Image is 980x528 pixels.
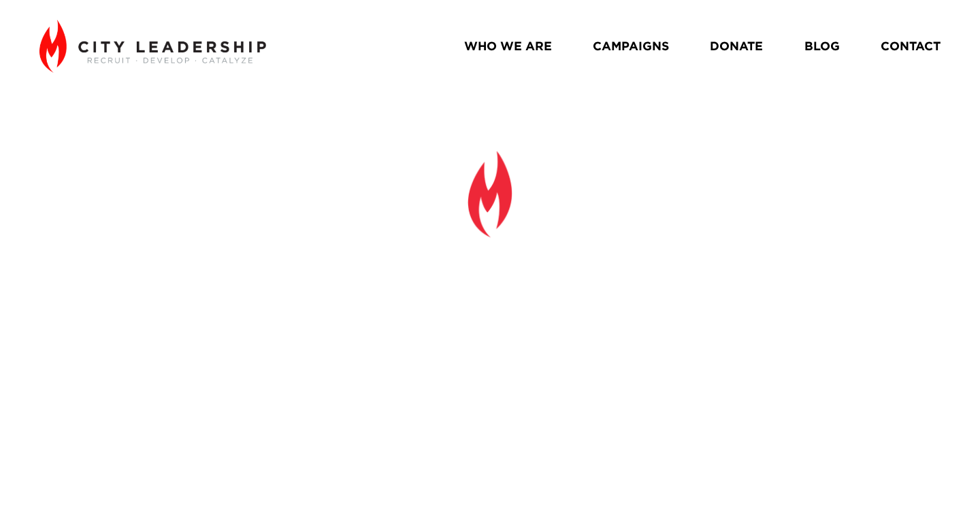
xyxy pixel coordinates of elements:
a: BLOG [804,34,840,58]
a: CAMPAIGNS [593,34,669,58]
strong: Everything Rises and Falls on Leadership [210,246,781,372]
a: WHO WE ARE [464,34,552,58]
a: CONTACT [881,34,941,58]
img: City Leadership - Recruit. Develop. Catalyze. [39,20,266,73]
a: DONATE [710,34,763,58]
